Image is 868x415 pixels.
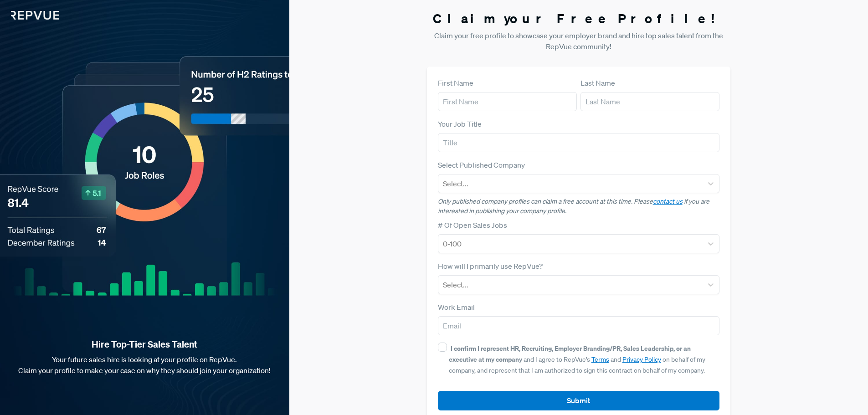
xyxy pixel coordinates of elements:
button: Submit [438,391,720,410]
input: Last Name [580,92,719,111]
label: How will I primarily use RepVue? [438,261,543,272]
a: contact us [653,197,683,205]
label: First Name [438,77,473,88]
input: Title [438,133,720,152]
label: Select Published Company [438,159,525,170]
label: Last Name [580,77,615,88]
p: Claim your free profile to showcase your employer brand and hire top sales talent from the RepVue... [427,30,731,52]
strong: I confirm I represent HR, Recruiting, Employer Branding/PR, Sales Leadership, or an executive at ... [449,344,691,364]
p: Only published company profiles can claim a free account at this time. Please if you are interest... [438,197,720,216]
input: First Name [438,92,577,111]
span: and I agree to RepVue’s and on behalf of my company, and represent that I am authorized to sign t... [449,344,705,374]
h3: Claim your Free Profile! [427,11,731,26]
p: Your future sales hire is looking at your profile on RepVue. Claim your profile to make your case... [15,354,275,376]
a: Privacy Policy [622,355,661,364]
a: Terms [591,355,609,364]
label: # Of Open Sales Jobs [438,220,507,231]
input: Email [438,316,720,335]
label: Work Email [438,302,475,313]
strong: Hire Top-Tier Sales Talent [15,338,275,350]
label: Your Job Title [438,118,482,129]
